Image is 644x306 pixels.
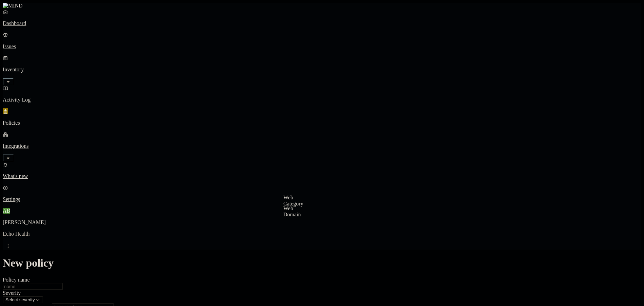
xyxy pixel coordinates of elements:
[3,219,641,226] p: [PERSON_NAME]
[3,231,641,237] p: Echo Health
[3,32,641,50] a: Issues
[3,108,641,126] a: Policies
[3,120,641,126] p: Policies
[3,143,641,149] p: Integrations
[283,195,303,206] label: Web Category
[3,185,641,202] a: Settings
[3,208,10,214] span: AB
[3,290,21,296] label: Severity
[3,283,63,290] input: name
[3,257,641,269] h1: New policy
[3,85,641,103] a: Activity Log
[3,55,641,84] a: Inventory
[3,277,30,283] label: Policy name
[3,196,641,202] p: Settings
[3,97,641,103] p: Activity Log
[3,3,641,9] a: MIND
[3,43,641,50] p: Issues
[3,67,641,73] p: Inventory
[3,162,641,179] a: What's new
[3,9,641,26] a: Dashboard
[283,205,301,217] label: Web Domain
[3,131,641,161] a: Integrations
[3,3,23,9] img: MIND
[3,173,641,179] p: What's new
[3,20,641,26] p: Dashboard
